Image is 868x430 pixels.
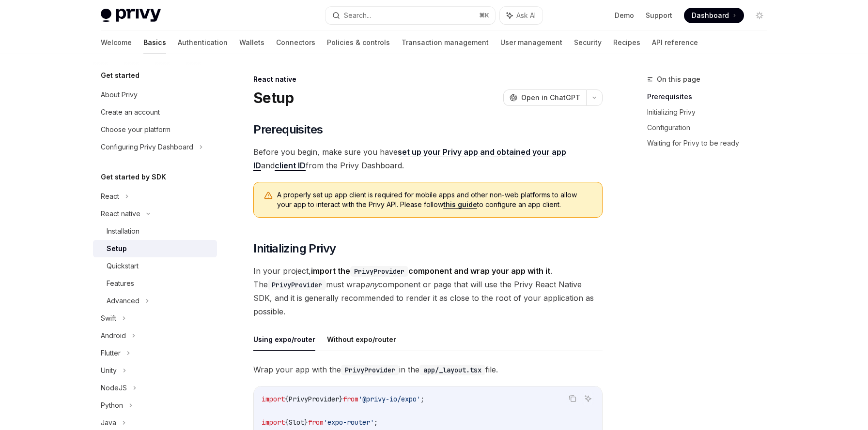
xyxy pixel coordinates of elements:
[101,208,140,220] div: React native
[646,11,672,20] a: Support
[652,31,698,54] a: API reference
[311,266,550,276] strong: import the component and wrap your app with it
[253,122,323,137] span: Prerequisites
[239,31,264,54] a: Wallets
[101,171,166,183] h5: Get started by SDK
[479,12,489,19] span: ⌘ K
[93,240,217,257] a: Setup
[253,328,315,351] button: Using expo/router
[521,93,580,103] span: Open in ChatGPT
[344,10,371,21] div: Search...
[107,278,134,289] div: Features
[93,275,217,292] a: Features
[574,31,602,54] a: Security
[566,392,579,405] button: Copy the contents from the code block
[647,120,775,135] a: Configuration
[324,418,374,427] span: 'expo-router'
[101,70,139,81] h5: Get started
[107,260,139,272] div: Quickstart
[101,417,116,429] div: Java
[101,330,126,341] div: Android
[253,74,603,84] div: React native
[358,395,420,403] span: '@privy-io/expo'
[253,147,566,171] a: set up your Privy app and obtained your app ID
[101,106,160,118] div: Create an account
[339,395,343,403] span: }
[268,280,326,290] code: PrivyProvider
[253,145,603,172] span: Before you begin, make sure you have and from the Privy Dashboard.
[657,74,700,85] span: On this page
[101,347,121,359] div: Flutter
[285,395,289,403] span: {
[647,104,775,120] a: Initializing Privy
[101,124,170,135] div: Choose your platform
[276,31,315,54] a: Connectors
[500,7,542,24] button: Ask AI
[107,243,127,254] div: Setup
[443,200,477,209] a: this guide
[107,295,139,307] div: Advanced
[107,225,139,237] div: Installation
[285,418,289,427] span: {
[178,31,228,54] a: Authentication
[275,161,306,171] a: client ID
[101,31,132,54] a: Welcome
[503,89,586,106] button: Open in ChatGPT
[647,89,775,104] a: Prerequisites
[253,264,603,318] span: In your project, . The must wrap component or page that will use the Privy React Native SDK, and ...
[262,418,285,427] span: import
[341,365,399,375] code: PrivyProvider
[289,418,304,427] span: Slot
[615,11,634,20] a: Demo
[101,365,117,376] div: Unity
[647,135,775,151] a: Waiting for Privy to be ready
[101,400,123,411] div: Python
[93,121,217,138] a: Choose your platform
[253,363,603,376] span: Wrap your app with the in the file.
[262,395,285,403] span: import
[692,11,729,20] span: Dashboard
[101,9,161,22] img: light logo
[420,395,424,403] span: ;
[582,392,594,405] button: Ask AI
[516,11,536,20] span: Ask AI
[304,418,308,427] span: }
[402,31,489,54] a: Transaction management
[500,31,562,54] a: User management
[93,104,217,121] a: Create an account
[327,31,390,54] a: Policies & controls
[93,257,217,275] a: Quickstart
[374,418,378,427] span: ;
[327,328,396,351] button: Without expo/router
[101,191,119,202] div: React
[253,241,336,256] span: Initializing Privy
[419,365,485,375] code: app/_layout.tsx
[308,418,324,427] span: from
[93,222,217,240] a: Installation
[613,31,640,54] a: Recipes
[289,395,339,403] span: PrivyProvider
[143,31,166,54] a: Basics
[101,141,193,153] div: Configuring Privy Dashboard
[752,8,767,23] button: Toggle dark mode
[253,89,294,106] h1: Setup
[684,8,744,23] a: Dashboard
[93,86,217,104] a: About Privy
[101,382,127,394] div: NodeJS
[101,89,138,101] div: About Privy
[101,312,116,324] div: Swift
[350,266,408,277] code: PrivyProvider
[277,190,592,209] span: A properly set up app client is required for mobile apps and other non-web platforms to allow you...
[365,280,378,289] em: any
[325,7,495,24] button: Search...⌘K
[343,395,358,403] span: from
[263,191,273,201] svg: Warning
